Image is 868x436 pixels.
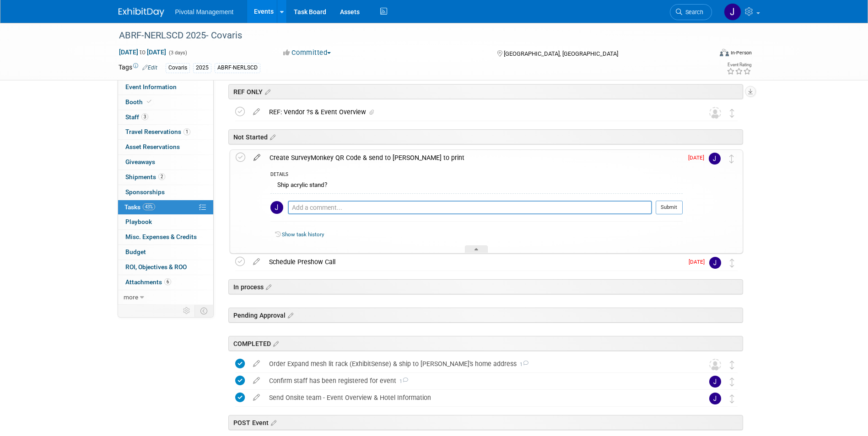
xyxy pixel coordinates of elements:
div: COMPLETED [228,336,743,351]
img: Jessica Gatton [270,201,283,214]
span: Sponsorships [125,188,165,196]
div: REF: Vendor ?s & Event Overview [264,104,691,120]
img: Format-Inperson.png [720,49,729,56]
span: 1 [183,128,190,135]
span: Shipments [125,173,165,181]
span: [GEOGRAPHIC_DATA], [GEOGRAPHIC_DATA] [504,50,618,57]
img: Jessica Gatton [709,257,721,269]
i: Move task [730,109,734,117]
span: 1 [396,378,408,384]
div: 2025 [193,63,211,73]
img: Unassigned [709,107,721,119]
button: Submit [656,201,683,214]
i: Move task [730,394,734,403]
a: Edit sections [263,87,270,96]
span: 43% [143,203,155,210]
button: Committed [280,48,334,58]
span: 1 [517,362,528,367]
a: Event Information [118,80,213,95]
a: Misc. Expenses & Credits [118,230,213,245]
span: Travel Reservations [125,128,190,135]
span: Search [682,9,703,16]
span: Playbook [125,218,152,225]
i: Move task [730,361,734,369]
span: more [124,293,138,301]
a: Attachments6 [118,275,213,290]
a: Edit sections [269,418,276,427]
a: Staff3 [118,110,213,125]
a: ROI, Objectives & ROO [118,260,213,275]
div: Send Onsite team - Event Overview & Hotel Information [264,390,691,405]
a: Budget [118,245,213,260]
span: Booth [125,98,153,106]
a: Tasks43% [118,200,213,215]
a: Search [670,4,712,20]
img: Unassigned [709,359,721,371]
i: Move task [730,378,734,386]
span: 3 [141,113,148,120]
a: Show task history [282,231,324,238]
a: Asset Reservations [118,140,213,154]
span: Staff [125,113,148,121]
div: Schedule Preshow Call [264,254,683,270]
div: Confirm staff has been registered for event [264,373,691,388]
td: Tags [119,63,157,73]
a: edit [248,360,264,368]
a: Shipments2 [118,170,213,185]
span: Attachments [125,278,171,286]
span: Asset Reservations [125,143,180,150]
td: Personalize Event Tab Strip [179,305,195,317]
span: [DATE] [689,259,709,265]
div: In-Person [730,49,752,56]
a: edit [248,108,264,116]
div: REF ONLY [228,84,743,99]
a: Edit sections [271,339,279,348]
a: edit [248,258,264,266]
a: Edit sections [286,310,293,319]
span: ROI, Objectives & ROO [125,263,187,271]
td: Toggle Event Tabs [194,305,213,317]
div: Not Started [228,129,743,144]
a: Sponsorships [118,185,213,200]
a: Edit [142,64,157,71]
span: Pivotal Management [175,8,234,16]
a: Playbook [118,215,213,229]
img: Jessica Gatton [709,393,721,404]
div: POST Event [228,415,743,430]
a: Edit sections [264,282,271,291]
img: Jessica Gatton [724,3,741,21]
div: Pending Approval [228,308,743,323]
a: edit [248,377,264,385]
img: Jessica Gatton [709,376,721,388]
span: to [138,48,147,56]
div: Ship acrylic stand? [270,179,683,193]
span: Misc. Expenses & Credits [125,233,197,240]
a: Giveaways [118,155,213,170]
div: DETAILS [270,171,683,179]
span: [DATE] [DATE] [119,48,167,56]
div: Order Expand mesh lit rack (ExhibitSense) & ship to [PERSON_NAME]'s home address [264,356,691,372]
img: Jessica Gatton [709,153,721,165]
span: 6 [164,278,171,285]
div: ABRF-NERLSCD [215,63,260,73]
i: Booth reservation complete [147,99,151,104]
img: ExhibitDay [119,8,164,17]
div: ABRF-NERLSCD 2025- Covaris [116,27,698,44]
span: Budget [125,248,146,255]
div: Event Rating [727,63,751,67]
div: In process [228,279,743,294]
a: edit [249,154,265,162]
span: (3 days) [168,50,187,56]
span: Tasks [124,203,155,211]
a: more [118,290,213,305]
a: Booth [118,95,213,110]
a: Travel Reservations1 [118,125,213,139]
span: Event Information [125,83,177,90]
div: Create SurveyMonkey QR Code & send to [PERSON_NAME] to print [265,150,683,165]
i: Move task [730,259,734,267]
i: Move task [729,154,734,163]
span: 2 [158,173,165,180]
a: edit [248,393,264,402]
a: Edit sections [268,132,275,141]
div: Event Format [658,48,752,61]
